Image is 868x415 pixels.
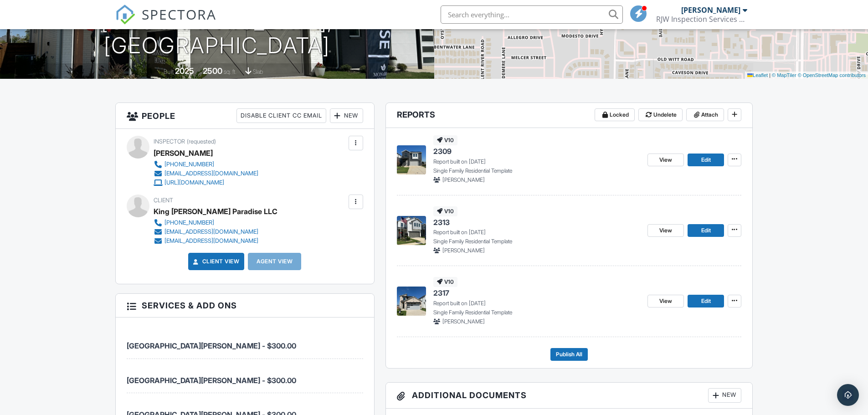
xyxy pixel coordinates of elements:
div: Open Intercom Messenger [837,384,859,406]
span: Client [154,197,173,204]
a: [URL][DOMAIN_NAME] [154,178,258,187]
li: Service: 2309 Peters Colony Dr. [127,324,363,359]
div: [PERSON_NAME] [154,146,213,160]
span: sq. ft. [224,68,236,75]
span: slab [253,68,263,75]
span: SPECTORA [142,5,216,24]
li: Manual fee: 2313 Peters Colony Dr. [127,359,363,393]
a: [EMAIL_ADDRESS][DOMAIN_NAME] [154,169,258,178]
span: Inspector [154,138,185,145]
a: [EMAIL_ADDRESS][DOMAIN_NAME] [154,227,270,236]
div: [EMAIL_ADDRESS][DOMAIN_NAME] [164,170,258,177]
span: | [769,72,770,78]
a: [PHONE_NUMBER] [154,160,258,169]
img: The Best Home Inspection Software - Spectora [115,5,135,25]
a: SPECTORA [115,12,216,31]
div: Disable Client CC Email [236,108,326,123]
h3: People [116,103,374,129]
div: 2500 [203,66,222,76]
h3: Additional Documents [386,383,753,409]
div: 2025 [175,66,194,76]
a: [EMAIL_ADDRESS][DOMAIN_NAME] [154,236,270,246]
div: New [330,108,363,123]
div: [URL][DOMAIN_NAME] [164,179,224,186]
div: New [708,388,741,403]
h3: Services & Add ons [116,294,374,318]
div: [PHONE_NUMBER] [164,219,214,226]
a: [PHONE_NUMBER] [154,218,270,227]
div: King [PERSON_NAME] Paradise LLC [154,205,277,218]
span: [GEOGRAPHIC_DATA][PERSON_NAME] - $300.00 [127,341,296,350]
div: [PHONE_NUMBER] [164,161,214,168]
div: [PERSON_NAME] [681,5,740,15]
a: Leaflet [747,72,768,78]
div: RJW Inspection Services LLC [656,15,747,24]
span: [GEOGRAPHIC_DATA][PERSON_NAME] - $300.00 [127,376,296,385]
div: [EMAIL_ADDRESS][DOMAIN_NAME] [164,228,258,236]
a: © MapTiler [772,72,796,78]
span: (requested) [187,138,216,145]
a: Client View [191,257,240,266]
a: © OpenStreetMap contributors [798,72,866,78]
input: Search everything... [441,5,623,24]
div: [EMAIL_ADDRESS][DOMAIN_NAME] [164,237,258,245]
span: Built [164,68,174,75]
